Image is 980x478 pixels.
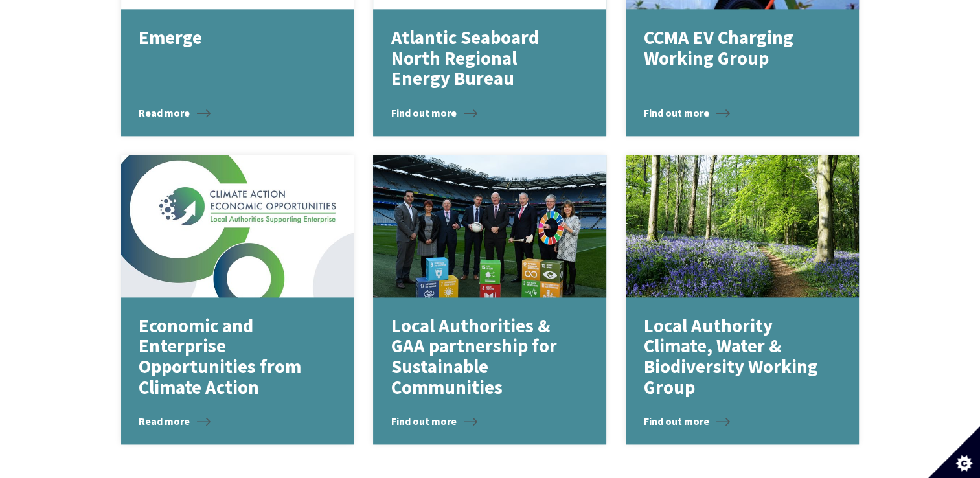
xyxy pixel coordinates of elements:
a: Local Authority Climate, Water & Biodiversity Working Group Find out more [626,155,859,445]
p: Economic and Enterprise Opportunities from Climate Action [139,316,317,398]
a: Local Authorities & GAA partnership for Sustainable Communities Find out more [373,155,606,445]
button: Set cookie preferences [928,426,980,478]
span: Find out more [644,413,730,429]
p: Atlantic Seaboard North Regional Energy Bureau [391,28,569,89]
span: Read more [139,105,211,120]
span: Find out more [644,105,730,120]
p: Local Authorities & GAA partnership for Sustainable Communities [391,316,569,398]
span: Find out more [391,105,477,120]
a: Economic and Enterprise Opportunities from Climate Action Read more [121,155,354,445]
p: Emerge [139,28,317,49]
span: Read more [139,413,211,429]
p: Local Authority Climate, Water & Biodiversity Working Group [644,316,822,398]
p: CCMA EV Charging Working Group [644,28,822,69]
span: Find out more [391,413,477,429]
